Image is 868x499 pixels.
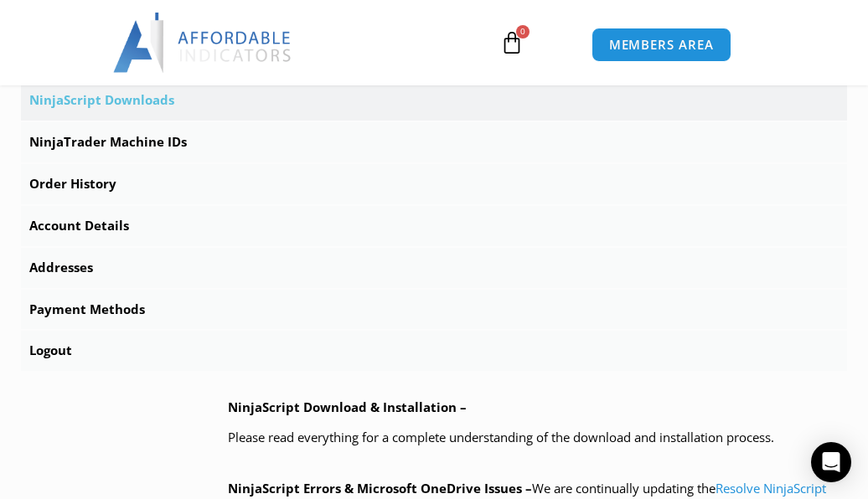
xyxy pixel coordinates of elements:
[21,206,847,246] a: Account Details
[228,426,848,450] p: Please read everything for a complete understanding of the download and installation process.
[228,480,532,496] b: NinjaScript Errors & Microsoft OneDrive Issues –
[475,18,549,67] a: 0
[21,248,847,288] a: Addresses
[592,28,731,62] a: MEMBERS AREA
[21,290,847,330] a: Payment Methods
[21,122,847,162] a: NinjaTrader Machine IDs
[21,80,847,121] a: NinjaScript Downloads
[21,331,847,371] a: Logout
[21,164,847,204] a: Order History
[113,13,293,73] img: LogoAI | Affordable Indicators – NinjaTrader
[811,442,851,482] div: Open Intercom Messenger
[228,399,467,415] b: NinjaScript Download & Installation –
[609,39,714,51] span: MEMBERS AREA
[516,25,530,39] span: 0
